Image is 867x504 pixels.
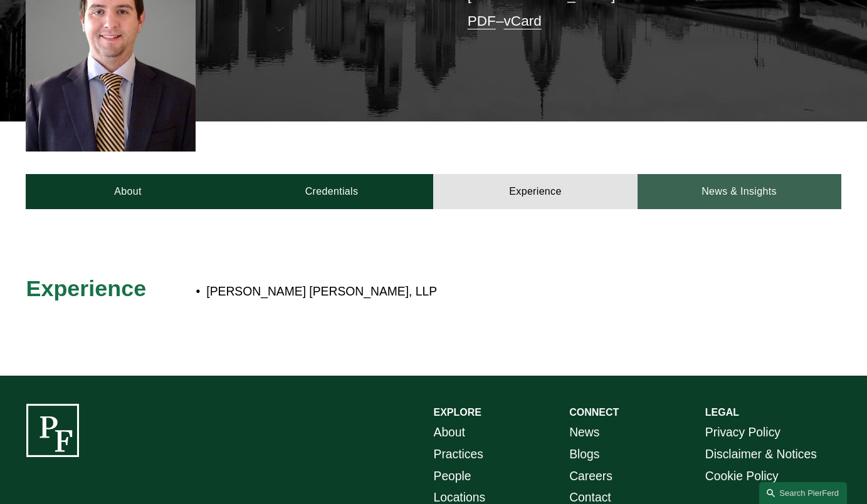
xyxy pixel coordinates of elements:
[705,444,817,466] a: Disclaimer & Notices
[705,407,739,418] strong: LEGAL
[229,174,433,209] a: Credentials
[759,482,847,504] a: Search this site
[504,13,542,29] a: vCard
[434,466,471,488] a: People
[26,275,146,301] span: Experience
[26,174,229,209] a: About
[569,466,612,488] a: Careers
[206,281,739,303] p: [PERSON_NAME] [PERSON_NAME], LLP
[434,444,483,466] a: Practices
[433,174,637,209] a: Experience
[468,13,496,29] a: PDF
[705,466,779,488] a: Cookie Policy
[434,407,481,418] strong: EXPLORE
[569,407,619,418] strong: CONNECT
[705,422,780,444] a: Privacy Policy
[569,422,599,444] a: News
[434,422,465,444] a: About
[638,174,841,209] a: News & Insights
[569,444,599,466] a: Blogs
